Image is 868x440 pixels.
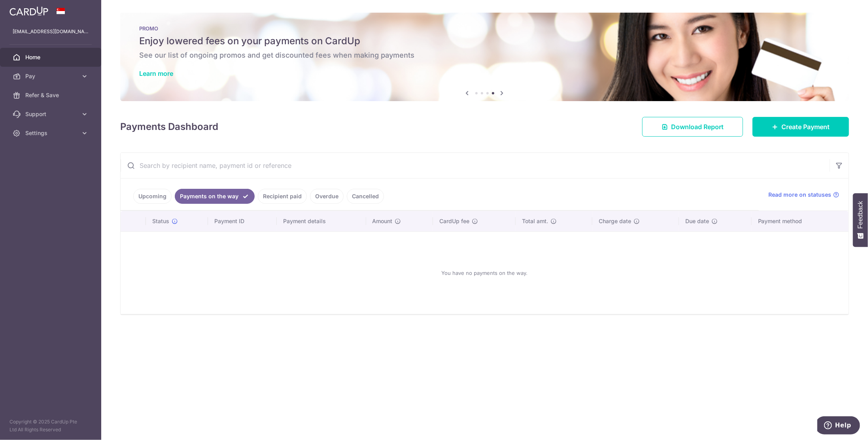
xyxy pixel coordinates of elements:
[752,211,849,231] th: Payment method
[642,117,743,137] a: Download Report
[373,217,393,225] span: Amount
[817,416,860,436] iframe: Opens a widget where you can find more information
[25,110,78,118] span: Support
[857,201,864,229] span: Feedback
[139,51,830,60] h6: See our list of ongoing promos and get discounted fees when making payments
[120,120,218,134] h4: Payments Dashboard
[152,217,169,225] span: Status
[310,189,344,204] a: Overdue
[9,6,48,16] img: CardUp
[139,25,830,32] p: PROMO
[133,189,172,204] a: Upcoming
[599,217,631,225] span: Charge date
[139,70,173,77] a: Learn more
[13,28,89,36] p: [EMAIL_ADDRESS][DOMAIN_NAME]
[258,189,307,204] a: Recipient paid
[781,122,830,132] span: Create Payment
[685,217,709,225] span: Due date
[439,217,469,225] span: CardUp fee
[753,117,849,137] a: Create Payment
[522,217,548,225] span: Total amt.
[768,191,839,199] a: Read more on statuses
[853,193,868,247] button: Feedback - Show survey
[277,211,366,231] th: Payment details
[175,189,255,204] a: Payments on the way
[671,122,724,132] span: Download Report
[130,238,839,308] div: You have no payments on the way.
[208,211,277,231] th: Payment ID
[139,35,830,47] h5: Enjoy lowered fees on your payments on CardUp
[25,129,78,137] span: Settings
[768,191,831,199] span: Read more on statuses
[25,53,78,61] span: Home
[347,189,384,204] a: Cancelled
[25,91,78,99] span: Refer & Save
[121,153,830,178] input: Search by recipient name, payment id or reference
[25,72,78,80] span: Pay
[120,13,849,101] img: Latest Promos banner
